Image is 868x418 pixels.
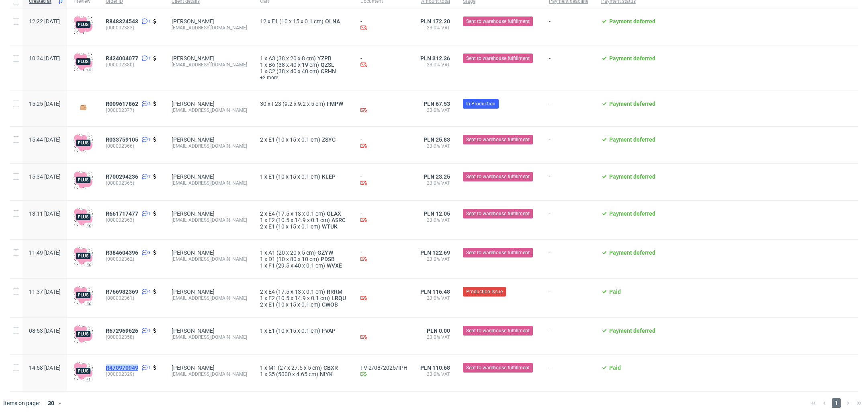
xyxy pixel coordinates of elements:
[325,262,344,269] a: WVXE
[360,327,407,342] div: -
[106,249,140,256] a: R384604396
[140,210,151,217] a: 1
[320,173,337,180] span: KLEP
[549,101,588,117] span: -
[319,256,336,262] a: PDSB
[148,364,151,371] span: 1
[268,223,320,230] span: E1 (10 x 15 x 0.1 cm)
[172,55,215,62] a: [PERSON_NAME]
[427,327,450,334] span: PLN 0.00
[29,173,61,180] span: 15:34 [DATE]
[260,295,348,301] div: x
[260,301,263,308] span: 2
[106,288,140,295] a: R766982369
[360,136,407,150] div: -
[609,18,655,25] span: Payment deferred
[360,249,407,264] div: -
[172,295,247,301] div: [EMAIL_ADDRESS][DOMAIN_NAME]
[316,249,335,256] a: GZYW
[466,210,530,217] span: Sent to warehouse fulfillment
[172,249,215,256] a: [PERSON_NAME]
[330,295,348,301] span: LRQU
[260,55,263,62] span: 1
[466,55,530,62] span: Sent to warehouse fulfillment
[260,62,263,68] span: 1
[29,364,61,371] span: 14:58 [DATE]
[260,210,348,217] div: x
[106,173,138,180] span: R700294236
[832,398,841,408] span: 1
[29,210,61,217] span: 13:11 [DATE]
[466,18,530,25] span: Sent to warehouse fulfillment
[549,364,588,382] span: -
[148,173,151,180] span: 1
[360,210,407,224] div: -
[148,55,151,62] span: 1
[172,327,215,334] a: [PERSON_NAME]
[172,143,247,149] div: [EMAIL_ADDRESS][DOMAIN_NAME]
[106,136,138,143] span: R033759105
[140,249,151,256] a: 3
[74,246,93,266] img: plus-icon.676465ae8f3a83198b3f.png
[268,371,318,377] span: S5 (5000 x 4.65 cm)
[106,143,159,149] span: (000002366)
[268,249,316,256] span: A1 (20 x 20 x 5 cm)
[172,334,247,340] div: [EMAIL_ADDRESS][DOMAIN_NAME]
[323,18,342,25] a: OLNA
[106,107,159,113] span: (000002377)
[106,173,140,180] a: R700294236
[466,100,495,107] span: In Production
[260,62,348,68] div: x
[106,295,159,301] span: (000002361)
[172,217,247,223] div: [EMAIL_ADDRESS][DOMAIN_NAME]
[172,210,215,217] a: [PERSON_NAME]
[609,288,621,295] span: Paid
[268,210,325,217] span: E4 (17.5 x 13 x 0.1 cm)
[148,101,151,107] span: 2
[260,223,348,230] div: x
[268,364,322,371] span: M1 (27 x 27.5 x 5 cm)
[360,364,407,371] a: FV 2/08/2025/IPH
[260,173,263,180] span: 1
[260,74,348,81] a: +2 more
[325,210,343,217] span: GLAX
[420,288,450,295] span: PLN 116.48
[260,217,263,223] span: 1
[106,101,140,107] a: R009617862
[140,364,151,371] a: 1
[172,364,215,371] a: [PERSON_NAME]
[420,62,450,68] span: 23.0% VAT
[148,18,151,25] span: 1
[466,249,530,256] span: Sent to warehouse fulfillment
[106,180,159,186] span: (000002365)
[74,15,93,34] img: plus-icon.676465ae8f3a83198b3f.png
[86,68,91,72] div: +4
[268,173,320,180] span: E1 (10 x 15 x 0.1 cm)
[322,364,340,371] a: CBXR
[29,136,61,143] span: 15:44 [DATE]
[140,101,151,107] a: 2
[260,256,348,262] div: x
[260,364,263,371] span: 1
[268,136,320,143] span: E1 (10 x 15 x 0.1 cm)
[424,173,450,180] span: PLN 23.25
[609,210,655,217] span: Payment deferred
[420,107,450,113] span: 23.0% VAT
[106,18,138,25] span: R848324543
[106,334,159,340] span: (000002358)
[106,25,159,31] span: (000002383)
[466,364,530,371] span: Sent to warehouse fulfillment
[609,173,655,180] span: Payment deferred
[172,136,215,143] a: [PERSON_NAME]
[549,210,588,230] span: -
[148,288,151,295] span: 4
[260,101,266,107] span: 30
[74,207,93,227] img: plus-icon.676465ae8f3a83198b3f.png
[424,210,450,217] span: PLN 12.05
[320,136,337,143] a: ZSYC
[420,371,450,377] span: 23.0% VAT
[420,18,450,25] span: PLN 172.20
[74,52,93,71] img: plus-icon.676465ae8f3a83198b3f.png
